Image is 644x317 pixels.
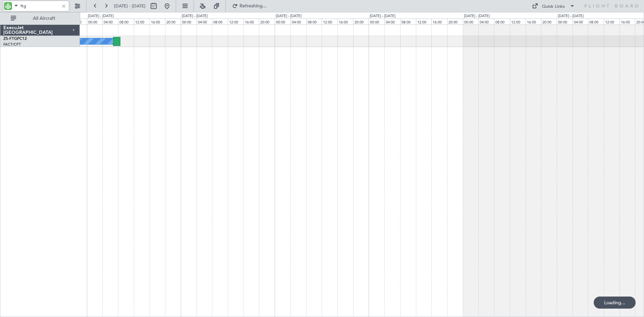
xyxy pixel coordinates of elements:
[620,18,635,24] div: 16:00
[478,18,494,24] div: 04:00
[275,18,290,24] div: 00:00
[400,18,416,24] div: 08:00
[87,18,103,24] div: 00:00
[494,18,510,24] div: 08:00
[7,13,73,24] button: All Aircraft
[3,37,17,41] span: ZS-FTG
[463,18,479,24] div: 00:00
[510,18,526,24] div: 12:00
[88,13,114,19] div: [DATE] - [DATE]
[370,13,395,19] div: [DATE] - [DATE]
[529,1,578,11] button: Quick Links
[182,13,208,19] div: [DATE] - [DATE]
[3,37,27,41] a: ZS-FTGPC12
[353,18,369,24] div: 20:00
[134,18,150,24] div: 12:00
[526,18,541,24] div: 16:00
[594,297,636,309] div: Loading...
[244,18,259,24] div: 16:00
[306,18,322,24] div: 08:00
[20,1,59,11] input: A/C (Reg. or Type)
[573,18,588,24] div: 04:00
[290,18,306,24] div: 04:00
[197,18,212,24] div: 04:00
[322,18,337,24] div: 12:00
[541,18,557,24] div: 20:00
[384,18,400,24] div: 04:00
[102,18,118,24] div: 04:00
[114,3,146,9] span: [DATE] - [DATE]
[369,18,384,24] div: 00:00
[464,13,490,19] div: [DATE] - [DATE]
[588,18,604,24] div: 08:00
[447,18,463,24] div: 20:00
[212,18,228,24] div: 08:00
[118,18,134,24] div: 08:00
[604,18,620,24] div: 12:00
[276,13,302,19] div: [DATE] - [DATE]
[416,18,432,24] div: 12:00
[431,18,447,24] div: 16:00
[558,13,584,19] div: [DATE] - [DATE]
[557,18,573,24] div: 00:00
[3,42,21,47] a: FACT/CPT
[181,18,197,24] div: 00:00
[228,18,244,24] div: 12:00
[259,18,275,24] div: 20:00
[165,18,181,24] div: 20:00
[17,16,71,21] span: All Aircraft
[337,18,353,24] div: 16:00
[542,3,565,10] div: Quick Links
[239,4,267,8] span: Refreshing...
[229,1,269,11] button: Refreshing...
[150,18,165,24] div: 16:00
